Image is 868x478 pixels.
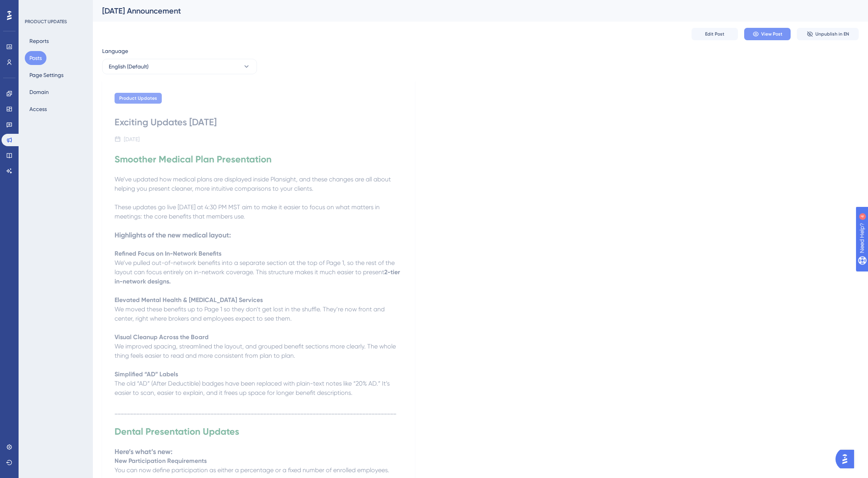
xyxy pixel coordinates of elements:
button: English (Default) [102,59,257,74]
button: Unpublish in EN [797,28,859,40]
span: View Post [761,31,782,37]
span: You can now define participation as either a percentage or a fixed number of enrolled employees. [115,466,389,474]
strong: Visual Cleanup Across the Board [115,333,209,341]
strong: Dental Presentation Updates [115,426,239,437]
div: Product Updates [115,93,162,104]
strong: New Participation Requirements [115,457,207,464]
strong: Smoother Medical Plan Presentation [115,154,272,165]
button: View Post [744,28,791,40]
button: Reports [25,34,53,48]
button: Access [25,102,51,116]
span: We moved these benefits up to Page 1 so they don’t get lost in the shuffle. They’re now front and... [115,306,386,322]
strong: Elevated Mental Health & [MEDICAL_DATA] Services [115,296,263,304]
div: PRODUCT UPDATES [25,19,67,25]
div: [DATE] Announcement [102,5,839,16]
span: We’ve pulled out-of-network benefits into a separate section at the top of Page 1, so the rest of... [115,259,396,276]
span: English (Default) [109,62,149,71]
button: Domain [25,85,53,99]
strong: Here’s what’s new: [115,447,173,456]
div: [DATE] [124,135,140,144]
button: Page Settings [25,68,68,82]
button: Posts [25,51,46,65]
div: 4 [54,4,56,10]
div: Exciting Updates [DATE] [115,116,402,128]
span: Unpublish in EN [815,31,849,37]
span: The old “AD” (After Deductible) badges have been replaced with plain-text notes like “20% AD.” It... [115,380,391,396]
span: These updates go live [DATE] at 4:30 PM MST aim to make it easier to focus on what matters in mee... [115,203,381,220]
span: We’ve updated how medical plans are displayed inside Plansight, and these changes are all about h... [115,176,392,192]
strong: Refined Focus on In-Network Benefits [115,250,221,257]
strong: Highlights of the new medical layout: [115,231,231,239]
iframe: UserGuiding AI Assistant Launcher [835,447,859,471]
span: Edit Post [705,31,724,37]
span: Language [102,46,128,56]
button: Edit Post [692,28,738,40]
strong: Simplified “AD” Labels [115,370,178,378]
span: ___________________________________________________________________________________________ [115,408,396,415]
span: We improved spacing, streamlined the layout, and grouped benefit sections more clearly. The whole... [115,343,397,359]
span: Need Help? [18,2,48,11]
